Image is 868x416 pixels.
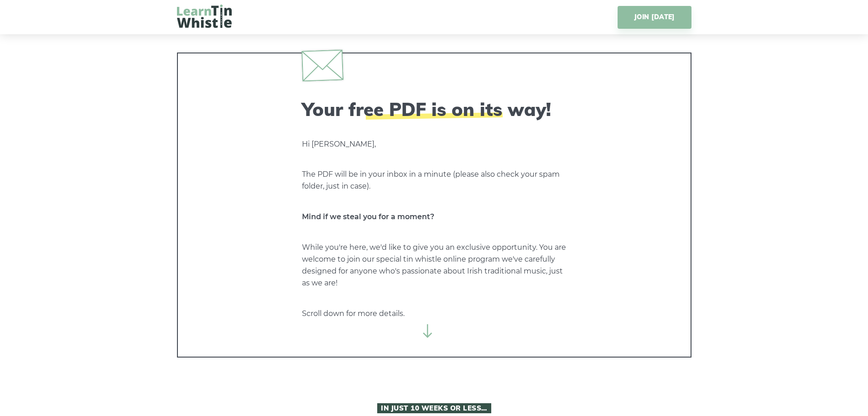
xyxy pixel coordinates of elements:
p: Hi [PERSON_NAME], [302,138,567,150]
span: In Just 10 Weeks or Less… [377,403,491,413]
p: Scroll down for more details. [302,308,567,320]
p: While you're here, we'd like to give you an exclusive opportunity. You are welcome to join our sp... [302,242,567,289]
h2: Your free PDF is on its way! [302,98,567,120]
a: JOIN [DATE] [618,6,691,29]
img: envelope.svg [301,49,343,81]
strong: Mind if we steal you for a moment? [302,212,434,221]
p: The PDF will be in your inbox in a minute (please also check your spam folder, just in case). [302,169,567,192]
img: LearnTinWhistle.com [177,5,232,28]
